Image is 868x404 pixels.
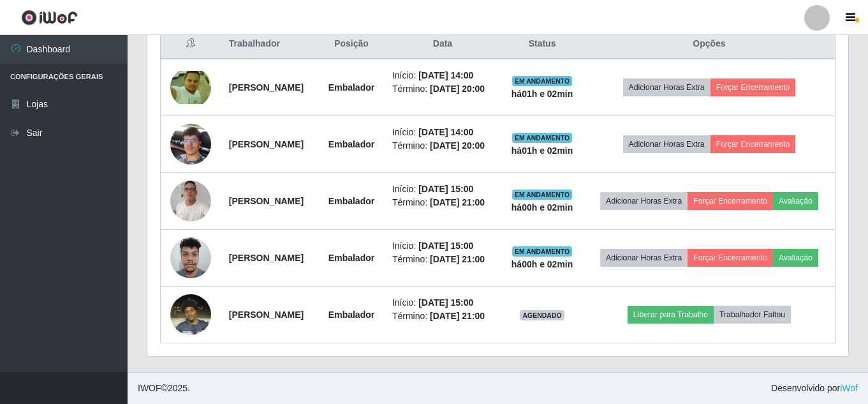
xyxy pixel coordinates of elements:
[392,296,493,310] li: Início:
[392,126,493,139] li: Início:
[328,196,374,206] strong: Embalador
[170,230,211,285] img: 1751861377201.jpeg
[418,70,473,80] time: [DATE] 14:00
[21,10,78,26] img: CoreUI Logo
[628,306,714,324] button: Liberar para Trabalho
[170,117,211,172] img: 1742837315178.jpeg
[430,84,485,94] time: [DATE] 20:00
[710,79,796,96] button: Forçar Encerramento
[714,306,791,324] button: Trabalhador Faltou
[511,259,573,269] strong: há 00 h e 02 min
[688,249,773,267] button: Forçar Encerramento
[430,140,485,151] time: [DATE] 20:00
[511,89,573,99] strong: há 01 h e 02 min
[840,383,858,393] a: iWof
[221,29,318,59] th: Trabalhador
[392,310,493,323] li: Término:
[229,253,304,263] strong: [PERSON_NAME]
[623,135,710,153] button: Adicionar Horas Extra
[229,82,304,93] strong: [PERSON_NAME]
[512,133,573,143] span: EM ANDAMENTO
[392,139,493,153] li: Término:
[170,174,211,228] img: 1709307766746.jpeg
[501,29,584,59] th: Status
[392,253,493,266] li: Término:
[328,310,374,320] strong: Embalador
[392,239,493,253] li: Início:
[170,287,211,341] img: 1754349368188.jpeg
[418,297,473,308] time: [DATE] 15:00
[392,183,493,196] li: Início:
[418,127,473,137] time: [DATE] 14:00
[229,196,304,206] strong: [PERSON_NAME]
[511,146,573,156] strong: há 01 h e 02 min
[418,241,473,251] time: [DATE] 15:00
[511,202,573,213] strong: há 00 h e 02 min
[512,190,573,200] span: EM ANDAMENTO
[392,82,493,96] li: Término:
[328,139,374,149] strong: Embalador
[430,197,485,207] time: [DATE] 21:00
[512,76,573,86] span: EM ANDAMENTO
[392,69,493,82] li: Início:
[773,249,818,267] button: Avaliação
[430,254,485,264] time: [DATE] 21:00
[392,196,493,209] li: Término:
[688,192,773,210] button: Forçar Encerramento
[229,139,304,149] strong: [PERSON_NAME]
[623,79,710,96] button: Adicionar Horas Extra
[584,29,835,59] th: Opções
[138,382,190,395] span: © 2025 .
[318,29,385,59] th: Posição
[328,82,374,93] strong: Embalador
[229,310,304,320] strong: [PERSON_NAME]
[771,382,858,395] span: Desenvolvido por
[710,135,796,153] button: Forçar Encerramento
[512,246,573,257] span: EM ANDAMENTO
[520,310,564,320] span: AGENDADO
[385,29,501,59] th: Data
[328,253,374,263] strong: Embalador
[600,192,688,210] button: Adicionar Horas Extra
[773,192,818,210] button: Avaliação
[600,249,688,267] button: Adicionar Horas Extra
[138,383,161,393] span: IWOF
[418,184,473,194] time: [DATE] 15:00
[430,311,485,321] time: [DATE] 21:00
[170,71,211,103] img: 1735915862034.jpeg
